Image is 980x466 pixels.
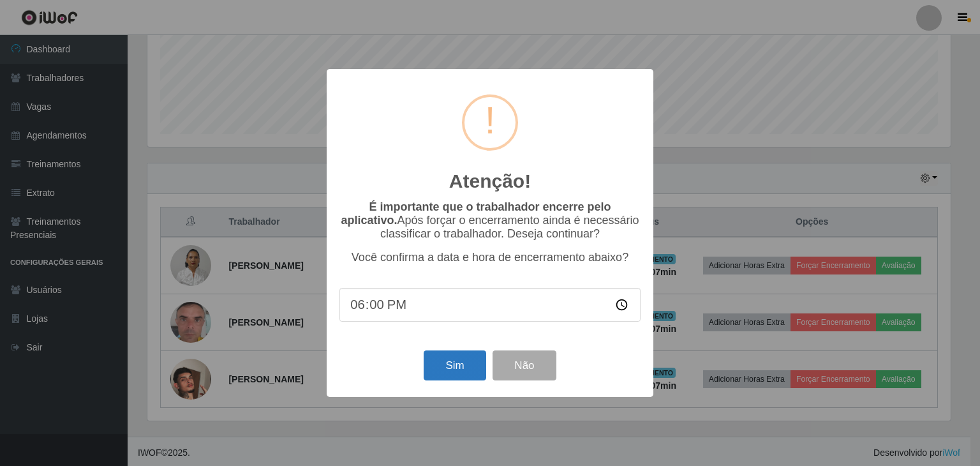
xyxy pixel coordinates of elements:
p: Após forçar o encerramento ainda é necessário classificar o trabalhador. Deseja continuar? [339,200,641,241]
b: É importante que o trabalhador encerre pelo aplicativo. [341,200,611,227]
h2: Atenção! [449,170,531,193]
button: Não [493,350,556,380]
button: Sim [424,350,486,380]
p: Você confirma a data e hora de encerramento abaixo? [339,251,641,264]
